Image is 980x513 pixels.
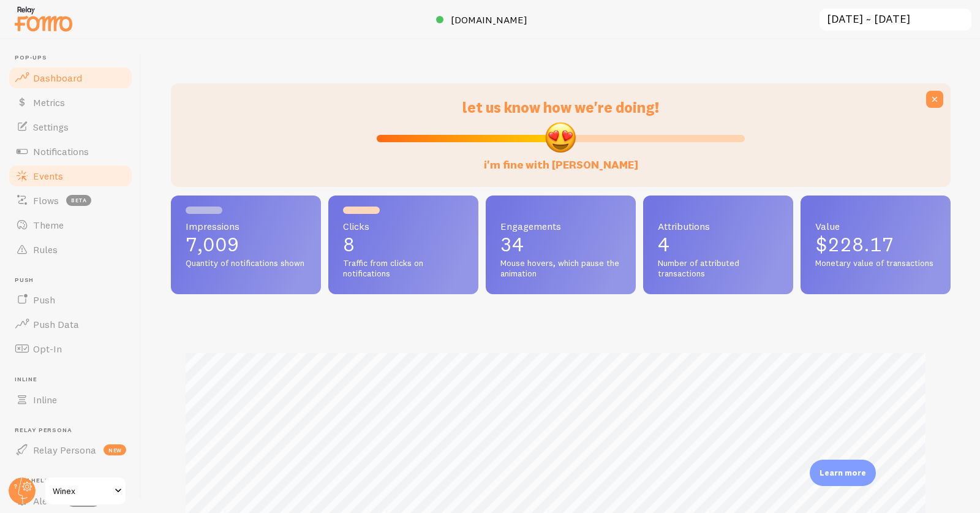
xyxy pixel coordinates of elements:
[658,221,778,231] span: Attributions
[13,3,74,34] img: fomo-relay-logo-orange.svg
[53,484,111,498] span: Winex
[33,194,59,207] span: Flows
[15,427,134,435] span: Relay Persona
[186,258,306,269] span: Quantity of notifications shown
[33,72,82,84] span: Dashboard
[104,444,126,455] span: new
[33,96,65,108] span: Metrics
[33,393,57,406] span: Inline
[33,318,79,330] span: Push Data
[500,221,621,231] span: Engagements
[33,343,62,355] span: Opt-In
[343,235,464,254] p: 8
[33,170,63,182] span: Events
[7,115,134,139] a: Settings
[15,376,134,384] span: Inline
[33,145,89,158] span: Notifications
[7,90,134,115] a: Metrics
[343,221,464,231] span: Clicks
[7,336,134,361] a: Opt-In
[186,221,306,231] span: Impressions
[7,164,134,188] a: Events
[33,444,96,456] span: Relay Persona
[15,54,134,62] span: Pop-ups
[7,387,134,412] a: Inline
[44,476,127,506] a: Winex
[544,121,577,154] img: emoji.png
[484,146,638,172] label: i'm fine with [PERSON_NAME]
[7,237,134,262] a: Rules
[7,188,134,213] a: Flows beta
[33,121,69,133] span: Settings
[658,235,778,254] p: 4
[820,467,866,479] p: Learn more
[7,287,134,312] a: Push
[7,139,134,164] a: Notifications
[7,312,134,336] a: Push Data
[33,294,55,306] span: Push
[462,98,659,116] span: let us know how we're doing!
[500,235,621,254] p: 34
[7,213,134,237] a: Theme
[815,258,936,269] span: Monetary value of transactions
[7,66,134,90] a: Dashboard
[500,258,621,279] span: Mouse hovers, which pause the animation
[7,438,134,462] a: Relay Persona new
[15,276,134,284] span: Push
[658,258,778,279] span: Number of attributed transactions
[186,235,306,254] p: 7,009
[343,258,464,279] span: Traffic from clicks on notifications
[810,460,876,486] div: Learn more
[33,243,58,256] span: Rules
[33,219,64,231] span: Theme
[815,232,894,256] span: $228.17
[815,221,936,231] span: Value
[66,195,91,206] span: beta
